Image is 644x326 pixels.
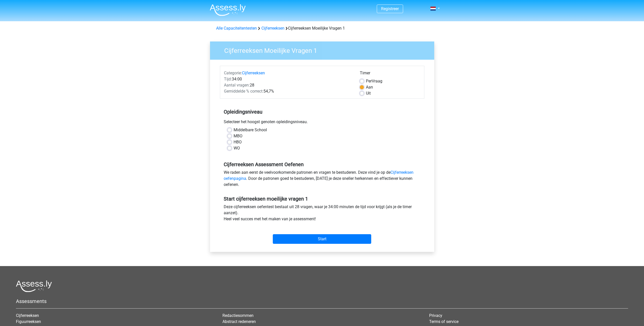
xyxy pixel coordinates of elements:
label: Uit [366,90,371,96]
a: Abstract redeneren [222,319,256,324]
input: Start [273,234,371,244]
div: We raden aan eerst de veelvoorkomende patronen en vragen te bestuderen. Deze vind je op de . Door... [220,169,424,190]
a: Cijferreeksen [242,71,265,75]
a: Alle Capaciteitentesten [216,26,257,31]
span: Aantal vragen: [224,83,250,88]
h3: Cijferreeksen Moeilijke Vragen 1 [218,45,430,55]
a: Terms of service [429,319,459,324]
label: Vraag [366,78,382,84]
a: Registreer [381,6,399,11]
a: Figuurreeksen [16,319,41,324]
img: Assessly logo [16,280,52,292]
a: Cijferreeksen [16,313,39,318]
div: Cijferreeksen Moeilijke Vragen 1 [214,25,430,31]
img: Assessly [210,4,246,16]
label: Middelbare School [234,127,267,133]
a: Cijferreeksen [261,26,284,31]
div: 34:00 [220,76,356,82]
a: Redactiesommen [222,313,254,318]
a: Privacy [429,313,442,318]
span: Per [366,79,372,83]
div: 28 [220,82,356,88]
div: Deze cijferreeksen oefentest bestaat uit 28 vragen, waar je 34:00 minuten de tijd voor krijgt (al... [220,204,424,224]
div: Selecteer het hoogst genoten opleidingsniveau. [220,119,424,127]
div: Timer [360,70,420,78]
h5: Opleidingsniveau [224,107,421,117]
label: MBO [234,133,242,139]
span: Tijd: [224,77,232,81]
label: Aan [366,84,373,90]
label: HBO [234,139,242,145]
h5: Assessments [16,298,628,304]
span: Gemiddelde % correct: [224,89,263,94]
h5: Cijferreeksen Assessment Oefenen [224,161,421,167]
span: Categorie: [224,71,242,75]
div: 54,7% [220,88,356,94]
label: WO [234,145,240,151]
h5: Start cijferreeksen moeilijke vragen 1 [224,196,421,202]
